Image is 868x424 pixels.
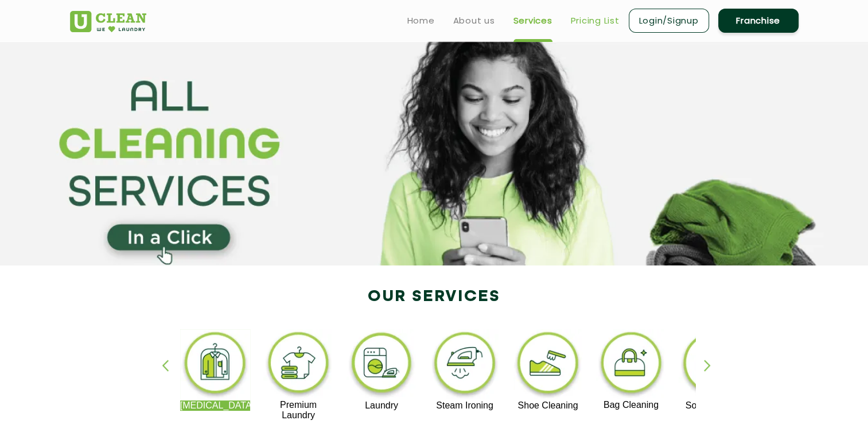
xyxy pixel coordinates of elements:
[679,329,749,400] img: sofa_cleaning_11zon.webp
[430,400,500,411] p: Steam Ironing
[263,329,334,400] img: premium_laundry_cleaning_11zon.webp
[347,400,417,411] p: Laundry
[718,9,799,33] a: Franchise
[180,400,251,411] p: [MEDICAL_DATA]
[571,14,620,28] a: Pricing List
[596,329,667,400] img: bag_cleaning_11zon.webp
[513,14,552,28] a: Services
[596,400,667,410] p: Bag Cleaning
[347,329,417,400] img: laundry_cleaning_11zon.webp
[453,14,495,28] a: About us
[263,400,334,421] p: Premium Laundry
[629,9,709,33] a: Login/Signup
[513,329,583,400] img: shoe_cleaning_11zon.webp
[430,329,500,400] img: steam_ironing_11zon.webp
[679,400,749,411] p: Sofa Cleaning
[70,11,146,32] img: UClean Laundry and Dry Cleaning
[513,400,583,411] p: Shoe Cleaning
[180,329,251,400] img: dry_cleaning_11zon.webp
[407,14,435,28] a: Home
